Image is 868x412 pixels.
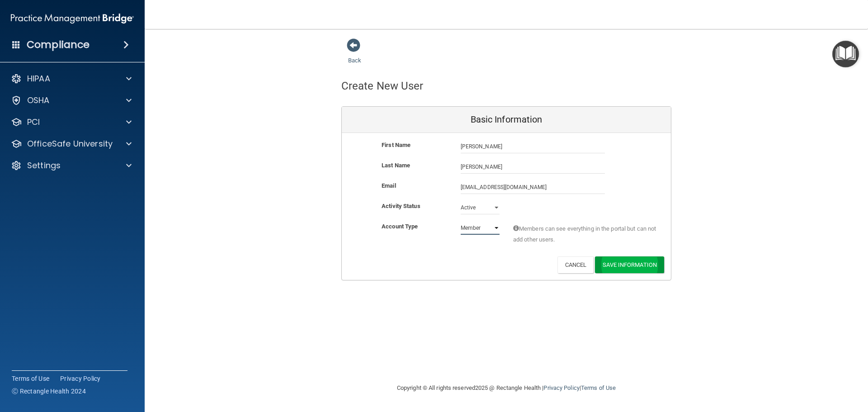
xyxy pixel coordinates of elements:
a: Terms of Use [581,384,616,391]
img: PMB logo [11,9,134,28]
button: Save Information [595,256,664,273]
p: OSHA [27,95,50,106]
b: Last Name [382,162,410,169]
p: HIPAA [27,73,50,84]
div: Copyright © All rights reserved 2025 @ Rectangle Health | | [341,374,671,403]
div: Basic Information [342,107,671,133]
h4: Create New User [341,80,424,92]
span: Ⓒ Rectangle Health 2024 [12,387,86,396]
h4: Compliance [27,38,90,51]
a: Privacy Policy [60,374,101,383]
button: Open Resource Center [832,41,859,67]
a: HIPAA [11,73,132,84]
a: Back [348,46,361,64]
a: OfficeSafe University [11,138,132,149]
iframe: Drift Widget Chat Controller [712,348,857,384]
p: Settings [27,160,61,171]
p: OfficeSafe University [27,138,113,149]
b: Account Type [382,223,418,230]
a: Settings [11,160,132,171]
a: OSHA [11,95,132,106]
b: Email [382,182,396,189]
p: PCI [27,117,40,128]
a: PCI [11,117,132,128]
b: Activity Status [382,203,420,209]
button: Cancel [557,256,594,273]
span: Members can see everything in the portal but can not add other users. [513,223,657,245]
a: Privacy Policy [543,384,579,391]
b: First Name [382,142,410,148]
a: Terms of Use [12,374,49,383]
